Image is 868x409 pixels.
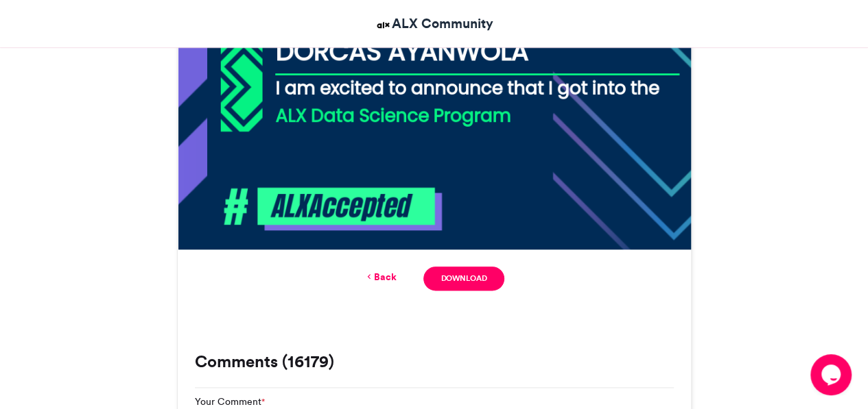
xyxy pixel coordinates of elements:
a: Back [364,270,396,284]
h3: Comments (16179) [195,354,674,370]
a: Download [423,267,504,290]
img: ALX Community [375,16,392,34]
label: Your Comment [195,395,265,409]
a: ALX Community [375,14,493,34]
iframe: chat widget [810,354,854,395]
